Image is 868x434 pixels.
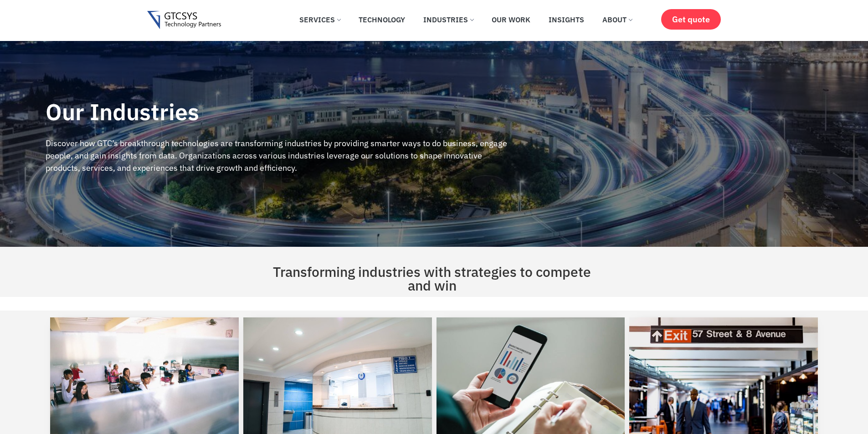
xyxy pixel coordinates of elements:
a: Insights [542,10,591,30]
h2: Transforming industries with strategies to compete and win [267,265,598,292]
a: About [596,10,639,30]
a: Services [293,10,347,30]
a: Get quote [661,9,721,30]
img: Gtcsys logo [147,11,221,30]
a: Our Work [485,10,537,30]
h2: Our Industries [46,101,514,123]
div: Discover how GTC’s breakthrough technologies are transforming industries by providing smarter way... [46,137,514,174]
span: Get quote [672,15,710,24]
a: Industries [416,10,480,30]
a: Technology [352,10,412,30]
